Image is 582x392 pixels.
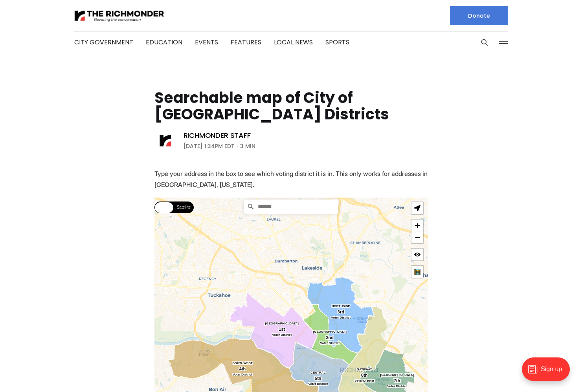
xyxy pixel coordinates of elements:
a: Features [231,38,261,47]
a: Events [195,38,218,47]
time: [DATE] 1:34PM EDT [184,141,235,151]
a: Show me where I am [411,202,423,214]
a: City Government [74,38,133,47]
a: Sports [325,38,349,47]
a: Zoom out [411,231,423,243]
a: Local News [274,38,313,47]
h1: Searchable map of City of [GEOGRAPHIC_DATA] Districts [154,90,428,123]
button: Search this site [479,37,490,48]
a: Education [146,38,182,47]
iframe: portal-trigger [515,354,582,392]
p: Type your address in the box to see which voting district it is in. This only works for addresses... [154,168,428,190]
a: Richmonder Staff [184,131,251,140]
a: Donate [450,6,508,25]
input: Search [244,200,338,214]
span: 3 min [240,141,255,151]
a: Zoom in [411,220,423,231]
img: Richmonder Staff [154,130,176,152]
img: The Richmonder [74,9,165,23]
label: Satellite [174,201,194,213]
